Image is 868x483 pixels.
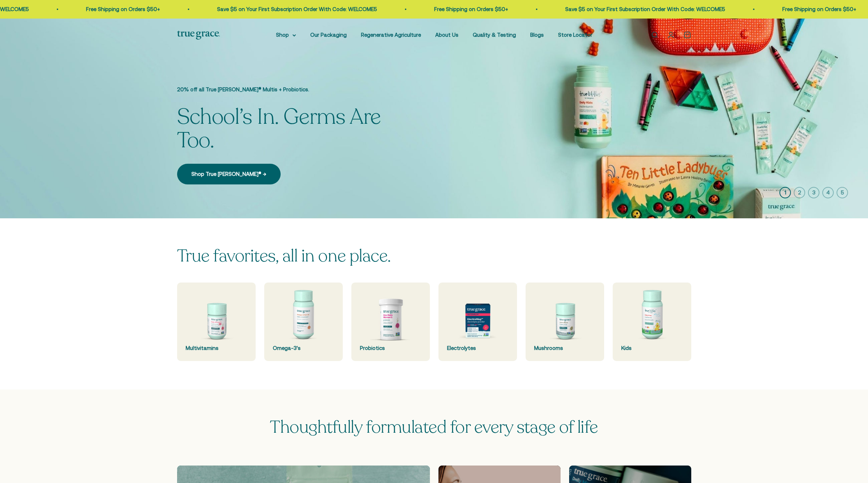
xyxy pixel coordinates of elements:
div: Omega-3's [273,344,334,352]
a: Regenerative Agriculture [361,32,421,38]
summary: Shop [276,31,296,39]
a: Kids [613,283,691,361]
a: Multivitamins [177,283,256,361]
div: Electrolytes [447,344,508,352]
p: Save $5 on Your First Subscription Order With Code: WELCOME5 [563,5,723,14]
button: 2 [794,187,805,198]
p: Save $5 on Your First Subscription Order With Code: WELCOME5 [215,5,375,14]
a: Quality & Testing [473,32,516,38]
a: Mushrooms [526,283,604,361]
a: Our Packaging [310,32,347,38]
div: Probiotics [360,344,421,352]
a: Electrolytes [438,283,517,361]
button: 5 [837,187,848,198]
a: Omega-3's [264,283,343,361]
a: Free Shipping on Orders $50+ [432,6,506,12]
button: 4 [822,187,834,198]
a: Store Locator [558,32,592,38]
a: Free Shipping on Orders $50+ [780,6,854,12]
div: Mushrooms [534,344,596,352]
a: About Us [435,32,458,38]
p: 20% off all True [PERSON_NAME]® Multis + Probiotics. [177,85,413,94]
split-lines: School’s In. Germs Are Too. [177,102,381,155]
div: Multivitamins [186,344,247,352]
a: Shop True [PERSON_NAME]® → [177,164,281,184]
button: 3 [808,187,819,198]
split-lines: True favorites, all in one place. [177,244,391,268]
span: Thoughtfully formulated for every stage of life [270,416,598,439]
div: Kids [621,344,683,352]
a: Probiotics [351,283,430,361]
button: 1 [779,187,791,198]
a: Free Shipping on Orders $50+ [84,6,157,12]
a: Blogs [530,32,544,38]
